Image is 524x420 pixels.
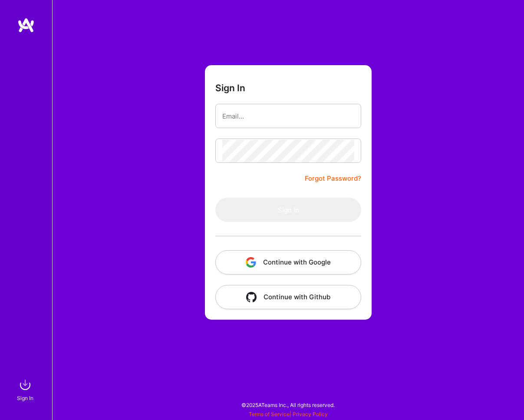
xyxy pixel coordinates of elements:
[222,105,354,127] input: Email...
[215,83,245,93] h3: Sign In
[16,376,34,394] img: sign in
[215,285,361,309] button: Continue with Github
[249,411,290,417] a: Terms of Service
[293,411,328,417] a: Privacy Policy
[305,173,361,184] a: Forgot Password?
[215,250,361,274] button: Continue with Google
[52,394,524,416] div: © 2025 ATeams Inc., All rights reserved.
[18,376,34,403] a: sign inSign In
[215,198,361,222] button: Sign In
[246,292,257,302] img: icon
[246,257,256,268] img: icon
[249,411,328,417] span: |
[17,17,35,33] img: logo
[17,394,33,403] div: Sign In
